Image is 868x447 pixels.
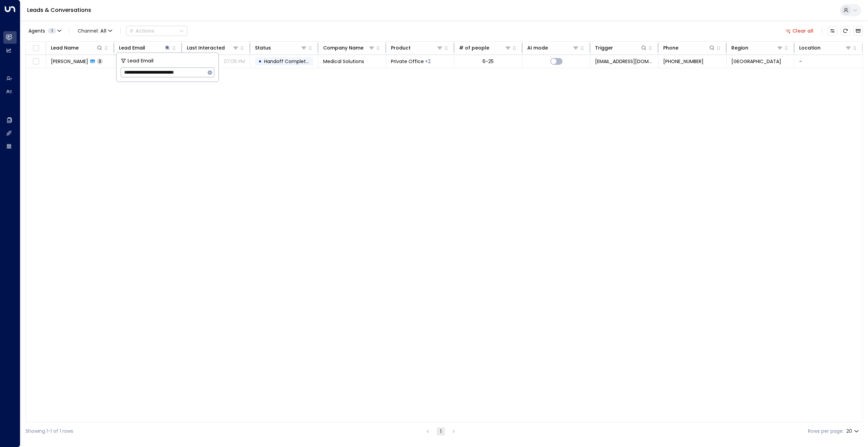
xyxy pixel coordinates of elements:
div: # of people [459,44,511,52]
td: - [794,55,863,68]
div: Location [799,44,852,52]
span: 1 [48,28,56,34]
span: Agents [28,28,45,33]
div: 20 [846,426,860,436]
div: Private Suite,Resident Desk [425,58,431,65]
span: noreply@notifications.hubspot.com [595,58,653,65]
div: Button group with a nested menu [126,26,187,36]
span: All [100,28,106,34]
div: Lead Email [119,44,171,52]
div: Lead Email [119,44,145,52]
div: Status [255,44,307,52]
div: Trigger [595,44,613,52]
span: +14029382260 [663,58,704,65]
div: 6-25 [482,58,494,65]
nav: pagination navigation [423,427,458,435]
div: • [258,56,262,67]
span: Toggle select all [32,44,40,53]
p: 07:06 PM [224,58,245,65]
div: Trigger [595,44,647,52]
div: Actions [129,28,154,34]
div: Status [255,44,271,52]
span: Private Office [391,58,424,65]
button: Channel:All [75,26,115,36]
div: Phone [663,44,715,52]
div: Region [731,44,784,52]
div: AI mode [527,44,579,52]
div: Last Interacted [187,44,239,52]
div: Product [391,44,411,52]
div: Company Name [323,44,363,52]
div: Lead Name [51,44,103,52]
button: Archived Leads [853,26,863,36]
button: page 1 [437,427,445,435]
span: 3 [97,58,103,64]
div: Last Interacted [187,44,225,52]
span: Medical Solutions [323,58,364,65]
span: Refresh [841,26,850,36]
span: Lead Email [127,57,154,65]
div: Location [799,44,821,52]
button: Agents1 [25,26,64,36]
button: Actions [126,26,187,36]
div: Phone [663,44,678,52]
div: AI mode [527,44,548,52]
span: Lizabeth Hall [51,58,88,65]
label: Rows per page: [808,428,844,435]
span: Toggle select row [32,57,40,66]
span: Las Vegas [731,58,781,65]
button: Customize [828,26,837,36]
button: Clear all [783,26,816,36]
div: Region [731,44,748,52]
div: Lead Name [51,44,79,52]
a: Leads & Conversations [27,6,91,14]
div: # of people [459,44,489,52]
div: Company Name [323,44,375,52]
div: Product [391,44,443,52]
div: Showing 1-1 of 1 rows [25,428,73,435]
span: Channel: [75,26,115,36]
span: Handoff Completed [264,58,312,65]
